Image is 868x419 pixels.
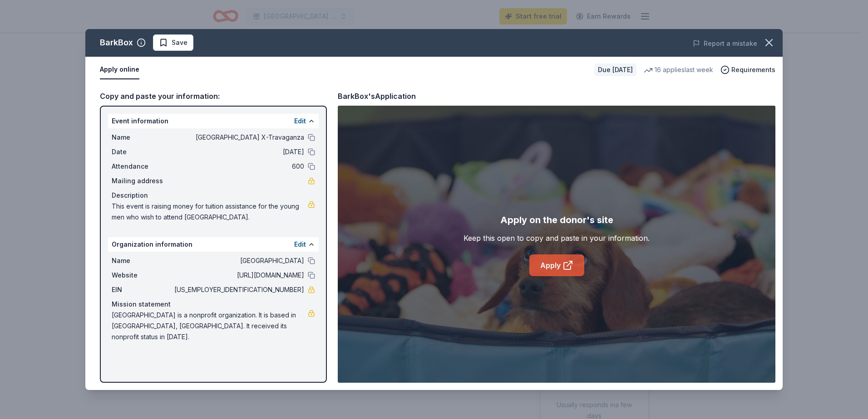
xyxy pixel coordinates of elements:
[172,37,187,48] span: Save
[112,270,173,281] span: Website
[173,255,304,266] span: [GEOGRAPHIC_DATA]
[338,90,416,102] div: BarkBox's Application
[173,284,304,295] span: [US_EMPLOYER_IDENTIFICATION_NUMBER]
[112,175,173,186] span: Mailing address
[112,190,315,201] div: Description
[112,299,315,310] div: Mission statement
[153,34,193,51] button: Save
[173,146,304,157] span: [DATE]
[500,213,613,227] div: Apply on the donor's site
[644,64,713,75] div: 16 applies last week
[731,64,775,75] span: Requirements
[112,310,308,342] span: [GEOGRAPHIC_DATA] is a nonprofit organization. It is based in [GEOGRAPHIC_DATA], [GEOGRAPHIC_DATA...
[112,284,173,295] span: EIN
[112,161,173,172] span: Attendance
[112,132,173,143] span: Name
[173,270,304,281] span: [URL][DOMAIN_NAME]
[100,90,327,102] div: Copy and paste your information:
[529,254,584,276] a: Apply
[464,233,650,244] div: Keep this open to copy and paste in your information.
[108,237,319,252] div: Organization information
[594,63,636,76] div: Due [DATE]
[108,114,319,128] div: Event information
[112,255,173,266] span: Name
[693,38,757,49] button: Report a mistake
[720,64,775,75] button: Requirements
[100,60,139,79] button: Apply online
[100,35,133,50] div: BarkBox
[112,201,308,223] span: This event is raising money for tuition assistance for the young men who wish to attend [GEOGRAPH...
[173,132,304,143] span: [GEOGRAPHIC_DATA] X-Travaganza
[173,161,304,172] span: 600
[294,116,306,127] button: Edit
[112,146,173,157] span: Date
[294,239,306,250] button: Edit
